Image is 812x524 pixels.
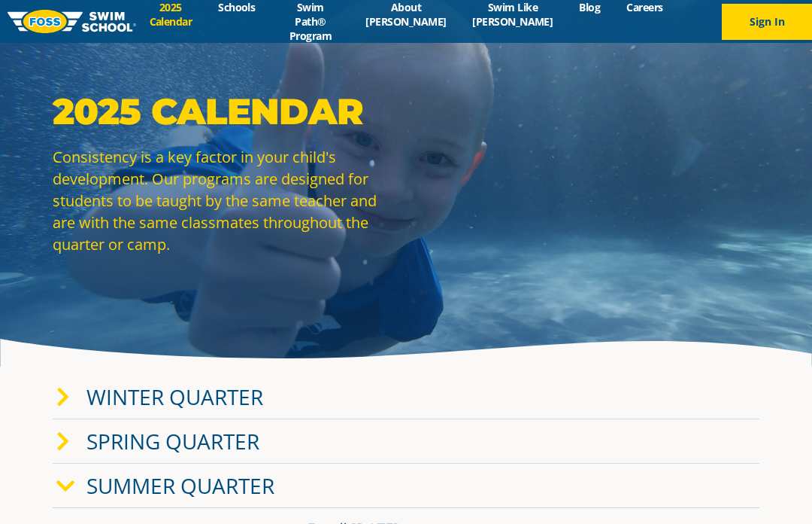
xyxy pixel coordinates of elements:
[86,382,263,411] a: Winter Quarter
[722,4,812,40] button: Sign In
[86,471,274,500] a: Summer Quarter
[53,90,363,133] strong: 2025 Calendar
[8,10,136,33] img: FOSS Swim School Logo
[86,427,259,455] a: Spring Quarter
[53,146,398,255] p: Consistency is a key factor in your child's development. Our programs are designed for students t...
